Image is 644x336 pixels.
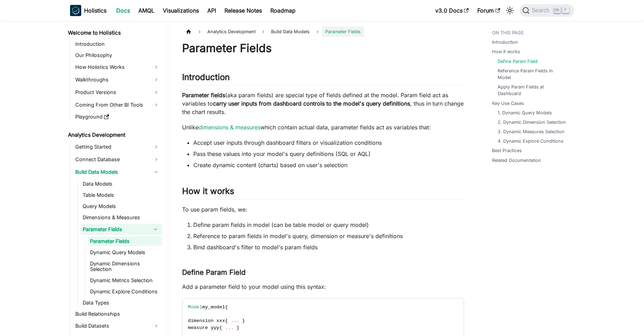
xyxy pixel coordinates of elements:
[268,27,313,37] span: Build Data Models
[73,99,162,110] a: Coming From Other BI Tools
[88,287,162,296] a: Dynamic Explore Conditions
[529,7,554,14] span: Search
[81,224,149,235] a: Parameter Fields
[225,305,228,310] span: {
[182,92,225,99] strong: Parameter fields
[498,119,566,126] a: 2. Dynamic Dimension Selection
[492,100,524,107] a: Key Use Cases
[182,283,464,291] p: Add a parameter field to your model using this syntax:
[504,5,515,16] button: Switch between dark and light mode (currently light mode)
[498,128,565,135] a: 3. Dynamic Measures Selection
[88,276,162,285] a: Dynamic Metrics Selection
[220,5,266,16] a: Release Notes
[81,213,162,222] a: Dimensions & Measures
[88,248,162,257] a: Dynamic Query Models
[202,305,225,310] span: my_model
[193,243,464,251] li: Bind dashboard's filter to model's param fields
[266,5,300,16] a: Roadmap
[73,320,162,331] a: Build Datasets
[73,309,162,319] a: Build Relationships
[231,318,239,323] span: ...
[182,91,464,116] p: (aka param fields) are special type of fields defined at the model. Param field act as variables ...
[498,67,567,81] a: Reference Param Fields in Model
[81,179,162,189] a: Data Models
[562,7,569,13] kbd: K
[520,4,574,17] button: Search (Ctrl+K)
[498,138,563,144] a: 4. Dynamic Explore Conditions
[498,109,552,116] a: 1. Dynamic Query Models
[203,5,220,16] a: API
[73,39,162,49] a: Introduction
[431,5,473,16] a: v3.0 Docs
[322,27,364,37] span: Parameter Fields
[159,5,203,16] a: Visualizations
[73,166,162,178] a: Build Data Models
[66,130,162,140] a: Analytics Development
[498,84,567,97] a: Apply Param Fields at Dashboard
[193,232,464,240] li: Reference to param fields in model's query, dimension or measure's definitions
[73,112,162,122] a: Playground
[81,201,162,211] a: Query Models
[219,325,222,330] span: {
[498,58,538,65] a: Define Param Field
[81,298,162,308] a: Data Types
[81,190,162,200] a: Table Models
[134,5,159,16] a: AMQL
[213,100,410,107] strong: carry user inputs from dashboard controls to the model's query definitions
[73,154,162,165] a: Connect Database
[66,28,162,38] a: Welcome to Holistics
[225,325,234,330] span: ...
[492,39,518,45] a: Introduction
[492,157,541,164] a: Related Documentation
[182,268,464,277] h3: Define Param Field
[70,5,106,16] a: HolisticsHolistics
[225,318,228,323] span: {
[182,123,464,131] p: Unlike which contain actual data, parameter fields act as variables that:
[73,141,162,152] a: Getting Started
[188,305,202,310] span: Model
[193,221,464,229] li: Define param fields in model (can be table model or query model)
[149,224,162,235] button: Collapse sidebar category 'Parameter Fields'
[188,318,225,323] span: dimension xxx
[63,21,168,336] nav: Docs sidebar
[193,150,464,158] li: Pass these values into your model's query definitions (SQL or AQL)
[112,5,134,16] a: Docs
[242,318,245,323] span: }
[73,62,162,73] a: How Holistics Works
[182,27,464,37] nav: Breadcrumbs
[70,5,81,16] img: Holistics
[73,87,162,98] a: Product Versions
[73,74,162,85] a: Walkthroughs
[84,6,106,15] b: Holistics
[193,138,464,147] li: Accept user inputs through dashboard filters or visualization conditions
[492,48,520,55] a: How it works
[473,5,504,16] a: Forum
[188,325,220,330] span: measure yyy
[182,205,464,214] p: To use param fields, we:
[492,147,522,154] a: Best Practices
[88,259,162,274] a: Dynamic Dimensions Selection
[182,41,464,55] h1: Parameter Fields
[88,236,162,246] a: Parameter Fields
[182,186,464,199] h2: How it works
[73,50,162,60] a: Our Philosophy
[199,124,261,131] a: dimensions & measures
[193,161,464,169] li: Create dynamic content (charts) based on user's selection
[236,325,239,330] span: }
[182,72,464,85] h2: Introduction
[204,27,259,37] span: Analytics Development
[182,27,195,37] a: Home page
